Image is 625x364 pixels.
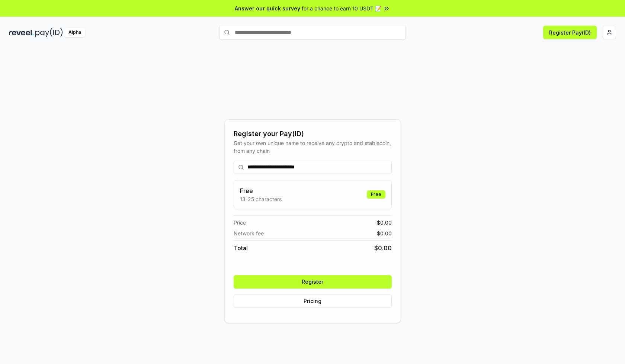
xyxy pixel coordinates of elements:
span: Price [234,219,246,226]
img: pay_id [35,28,63,37]
span: $ 0.00 [374,244,392,252]
h3: Free [240,186,282,195]
span: $ 0.00 [377,219,392,226]
span: Total [234,244,248,252]
img: reveel_dark [9,28,34,37]
div: Free [367,190,385,199]
button: Pricing [234,294,392,308]
span: Answer our quick survey [235,4,300,12]
span: Network fee [234,229,264,237]
button: Register Pay(ID) [543,26,597,39]
div: Register your Pay(ID) [234,129,392,139]
span: for a chance to earn 10 USDT 📝 [302,4,381,12]
button: Register [234,275,392,289]
div: Alpha [64,28,85,37]
span: $ 0.00 [377,229,392,237]
div: Get your own unique name to receive any crypto and stablecoin, from any chain [234,139,392,155]
p: 13-25 characters [240,195,282,203]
